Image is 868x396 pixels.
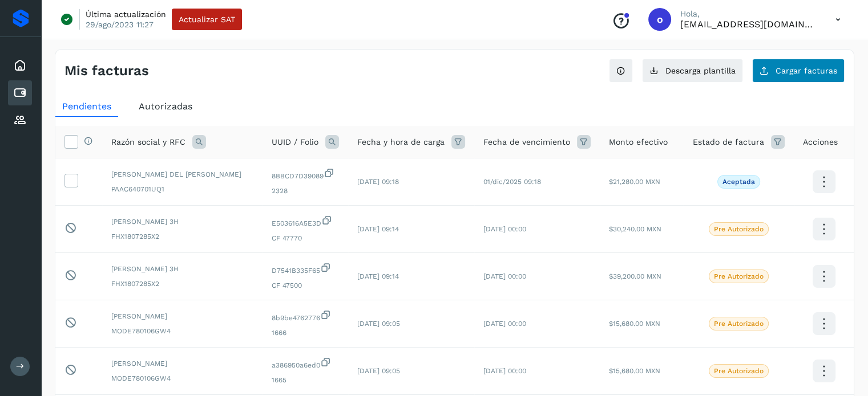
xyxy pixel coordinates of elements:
[714,225,764,233] p: Pre Autorizado
[272,186,339,196] span: 2328
[111,311,253,321] span: [PERSON_NAME]
[111,358,253,369] span: [PERSON_NAME]
[752,59,845,83] button: Cargar facturas
[86,9,166,19] p: Última actualización
[111,169,253,179] span: [PERSON_NAME] DEL [PERSON_NAME]
[693,136,764,148] span: Estado de factura
[609,225,661,233] span: $30,240.00 MXN
[680,19,817,30] p: orlando@rfllogistics.com.mx
[803,136,838,148] span: Acciones
[357,272,399,280] span: [DATE] 09:14
[609,367,660,375] span: $15,680.00 MXN
[111,279,253,289] span: FHX1807285X2
[776,67,837,75] span: Cargar facturas
[714,320,764,328] p: Pre Autorizado
[483,178,541,186] span: 01/dic/2025 09:18
[642,59,743,83] button: Descarga plantilla
[272,280,339,291] span: CF 47500
[172,9,242,30] button: Actualizar SAT
[111,136,185,148] span: Razón social y RFC
[64,63,149,79] h4: Mis facturas
[272,328,339,338] span: 1666
[179,15,235,23] span: Actualizar SAT
[272,375,339,385] span: 1665
[609,320,660,328] span: $15,680.00 MXN
[139,101,192,112] span: Autorizadas
[680,9,817,19] p: Hola,
[111,264,253,274] span: [PERSON_NAME] 3H
[609,272,661,280] span: $39,200.00 MXN
[272,136,318,148] span: UUID / Folio
[483,367,526,375] span: [DATE] 00:00
[483,225,526,233] span: [DATE] 00:00
[272,168,339,181] span: 8BBCD7D39089
[272,357,339,370] span: a386950a6ed0
[483,320,526,328] span: [DATE] 00:00
[357,225,399,233] span: [DATE] 09:14
[111,326,253,336] span: MODE780106GW4
[272,309,339,323] span: 8b9be4762776
[272,262,339,276] span: D7541B335F65
[111,373,253,383] span: MODE780106GW4
[722,178,755,186] p: Aceptada
[665,67,736,75] span: Descarga plantilla
[357,136,445,148] span: Fecha y hora de carga
[8,53,32,78] div: Inicio
[8,80,32,105] div: Cuentas por pagar
[111,231,253,242] span: FHX1807285X2
[483,272,526,280] span: [DATE] 00:00
[714,367,764,375] p: Pre Autorizado
[357,367,400,375] span: [DATE] 09:05
[111,217,253,227] span: [PERSON_NAME] 3H
[272,233,339,243] span: CF 47770
[272,215,339,228] span: E503616A5E3D
[111,184,253,194] span: PAAC640701UQ1
[609,178,660,186] span: $21,280.00 MXN
[357,178,399,186] span: [DATE] 09:18
[86,19,154,30] p: 29/ago/2023 11:27
[357,320,400,328] span: [DATE] 09:05
[483,136,570,148] span: Fecha de vencimiento
[714,272,764,280] p: Pre Autorizado
[8,108,32,133] div: Proveedores
[609,136,668,148] span: Monto efectivo
[62,101,111,112] span: Pendientes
